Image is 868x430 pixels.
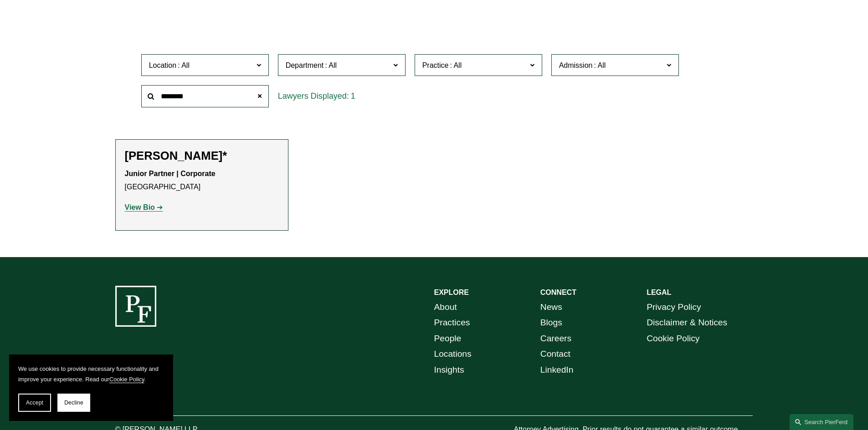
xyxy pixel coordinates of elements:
[125,203,163,211] a: View Bio
[149,61,177,69] span: Location
[434,362,464,378] a: Insights
[125,203,155,211] strong: View Bio
[434,299,457,315] a: About
[540,362,574,378] a: LinkedIn
[434,288,469,296] strong: EXPLORE
[109,376,144,383] a: Cookie Policy
[434,346,472,362] a: Locations
[125,170,216,177] strong: Junior Partner | Corporate
[647,288,671,296] strong: LEGAL
[540,346,570,362] a: Contact
[57,394,90,412] button: Decline
[434,331,462,347] a: People
[790,414,853,430] a: Search this site
[64,400,83,406] span: Decline
[647,315,727,331] a: Disclaimer & Notices
[434,315,470,331] a: Practices
[559,61,593,69] span: Admission
[540,315,562,331] a: Blogs
[125,167,279,194] p: [GEOGRAPHIC_DATA]
[351,91,355,101] span: 1
[540,331,571,347] a: Careers
[422,61,449,69] span: Practice
[647,331,699,347] a: Cookie Policy
[18,364,164,384] p: We use cookies to provide necessary functionality and improve your experience. Read our .
[540,288,576,296] strong: CONNECT
[286,61,324,69] span: Department
[647,299,701,315] a: Privacy Policy
[9,354,173,421] section: Cookie banner
[26,400,43,406] span: Accept
[18,394,51,412] button: Accept
[540,299,562,315] a: News
[125,149,279,163] h2: [PERSON_NAME]*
